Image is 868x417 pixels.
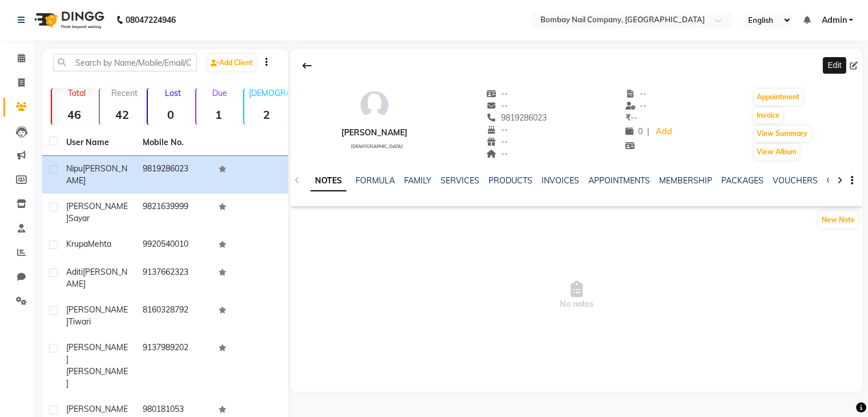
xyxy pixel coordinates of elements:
[136,231,212,259] td: 9920540010
[754,126,810,142] button: View Summary
[208,55,256,71] a: Add Client
[152,88,192,98] p: Lost
[136,297,212,335] td: 8160328792
[486,113,547,123] span: 9819286023
[625,126,643,137] span: 0
[66,267,83,277] span: Aditi
[310,171,346,191] a: NOTES
[66,163,83,174] span: Nipu
[29,4,107,36] img: logo
[104,88,144,98] p: Recent
[66,239,88,249] span: Krupa
[66,163,127,186] span: [PERSON_NAME]
[441,175,479,186] a: SERVICES
[754,144,800,160] button: View Album
[357,88,391,122] img: avatar
[823,57,846,74] div: Edit
[66,366,128,388] span: [PERSON_NAME]
[773,175,818,186] a: VOUCHERS
[356,175,395,186] a: FORMULA
[486,89,508,99] span: --
[136,259,212,297] td: 9137662323
[68,213,90,223] span: Sayar
[659,175,712,186] a: MEMBERSHIP
[148,107,192,122] strong: 0
[59,130,136,156] th: User Name
[66,267,127,289] span: [PERSON_NAME]
[625,113,637,123] span: --
[351,143,403,149] span: [DEMOGRAPHIC_DATA]
[249,88,289,98] p: [DEMOGRAPHIC_DATA]
[404,175,431,186] a: FAMILY
[754,107,782,123] button: Invoice
[721,175,764,186] a: PACKAGES
[341,127,407,139] div: [PERSON_NAME]
[244,107,289,122] strong: 2
[52,107,96,122] strong: 46
[821,14,846,26] span: Admin
[486,149,508,159] span: --
[136,335,212,396] td: 9137989202
[625,101,647,111] span: --
[488,175,532,186] a: PRODUCTS
[754,89,802,105] button: Appointment
[53,54,197,71] input: Search by Name/Mobile/Email/Code
[654,124,674,140] a: Add
[588,175,650,186] a: APPOINTMENTS
[295,55,319,77] div: Back to Client
[136,194,212,231] td: 9821639999
[88,239,111,249] span: Mehta
[126,4,176,36] b: 08047224946
[199,88,241,98] p: Due
[68,316,91,327] span: Tiwari
[625,113,631,123] span: ₹
[542,175,579,186] a: INVOICES
[625,89,647,99] span: --
[136,130,212,156] th: Mobile No.
[647,126,649,138] span: |
[819,212,858,228] button: New Note
[290,238,862,352] span: No notes
[136,156,212,194] td: 9819286023
[486,137,508,147] span: --
[486,125,508,135] span: --
[56,88,96,98] p: Total
[196,107,241,122] strong: 1
[66,342,128,364] span: [PERSON_NAME]
[66,304,128,327] span: [PERSON_NAME]
[66,201,128,223] span: [PERSON_NAME]
[100,107,144,122] strong: 42
[486,101,508,111] span: --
